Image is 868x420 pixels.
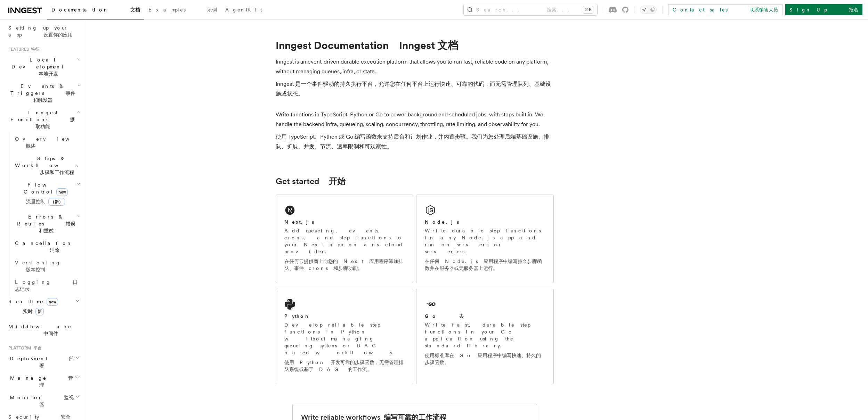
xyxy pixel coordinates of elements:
[276,195,413,283] a: Next.jsAdd queueing, events, crons, and step functions to your Next app on any cloud provider.在任何...
[276,39,554,51] h1: Inngest Documentation
[39,71,58,76] font: 本地开发
[221,2,266,19] a: AgentKit
[6,106,82,133] button: Inngest Functions 摄取功能
[12,256,82,276] a: Versioning 版本控制
[284,321,405,376] p: Develop reliable step functions in Python without managing queueing systems or DAG based workflows.
[425,321,545,369] p: Write fast, durable step functions in your Go application using the standard library.
[6,320,82,340] button: Middleware 中间件
[31,47,39,52] font: 特征
[6,345,42,351] span: Platform
[51,7,140,13] span: Documentation
[6,56,77,77] span: Local Development
[6,298,58,318] span: Realtime
[284,219,314,225] h2: Next.js
[43,331,58,336] font: 中间件
[12,240,83,254] span: Cancellation
[12,213,77,234] span: Errors & Retries
[329,176,346,186] font: 开始
[12,155,88,176] span: Steps & Workflows
[148,7,217,13] span: Examples
[8,25,73,38] span: Setting up your app
[284,360,404,372] font: 使用 Python 开发可靠的步骤函数，无需管理排队系统或基于 DAG 的工作流。
[416,195,554,283] a: Node.jsWrite durable step functions in any Node.js app and run on servers or serverless.在任何 Node....
[61,414,71,420] font: 安全
[6,391,82,411] button: Monitor 监视器
[6,83,78,104] span: Events & Triggers
[12,133,82,152] a: Overview 概述
[668,4,782,15] a: Contact sales 联系销售人员
[12,181,76,208] span: Flow Control
[6,372,82,391] button: Manage 管理
[8,414,71,420] span: Security
[15,279,78,292] span: Logging
[23,308,44,314] font: 实时
[785,4,862,15] a: Sign Up 报名
[416,289,554,384] a: Go 去Write fast, durable step functions in your Go application using the standard library.使用标准库在 G...
[35,308,44,315] span: 新
[15,136,97,149] span: Overview
[849,7,858,13] font: 报名
[12,211,82,237] button: Errors & Retries 错误和重试
[47,2,144,19] a: Documentation 文档
[225,7,262,13] span: AgentKit
[47,298,58,306] span: new
[284,258,403,271] font: 在任何云提供商上向您的 Next 应用程序添加排队、事件、crons 和步骤功能。
[6,109,77,130] span: Inngest Functions
[276,133,549,150] font: 使用 TypeScript、Python 或 Go 编写函数来支持后台和计划作业，并内置步骤。我们为您处理后端基础设施、排队、扩展、并发、节流、速率限制和可观察性。
[6,47,39,52] span: Features
[6,80,82,106] button: Events & Triggers 事件和触发器
[640,6,657,14] button: Toggle dark mode
[284,227,405,274] p: Add queueing, events, crons, and step functions to your Next app on any cloud provider.
[6,352,82,372] button: Deployment 部署
[425,227,545,274] p: Write durable step functions in any Node.js app and run on servers or serverless.
[50,247,59,253] font: 消除
[207,7,217,13] font: 示例
[276,110,554,154] p: Write functions in TypeScript, Python or Go to power background and scheduled jobs, with steps bu...
[40,170,74,175] font: 步骤和工作流程
[464,4,597,15] button: Search... 搜索...⌘K
[6,374,75,388] span: Manage
[26,199,65,204] font: 流量控制
[144,2,221,19] a: Examples 示例
[12,152,82,179] button: Steps & Workflows 步骤和工作流程
[425,353,541,365] font: 使用标准库在 Go 应用程序中编写快速、持久的步骤函数。
[6,323,82,337] span: Middleware
[583,6,593,13] kbd: ⌘K
[425,313,464,320] h2: Go
[26,267,45,272] font: 版本控制
[33,346,42,351] font: 平台
[12,276,82,295] a: Logging 日志记录
[12,237,82,256] button: Cancellation 消除
[130,7,140,13] font: 文档
[6,394,75,408] span: Monitor
[425,219,459,225] h2: Node.js
[284,313,310,320] h2: Python
[749,7,778,13] font: 联系销售人员
[276,57,554,101] p: Inngest is an event-driven durable execution platform that allows you to run fast, reliable code ...
[12,179,82,211] button: Flow Controlnew流量控制（新）
[43,32,73,38] font: 设置你的应用
[276,81,551,97] font: Inngest 是一个事件驱动的持久执行平台，允许您在任何平台上运行快速、可靠的代码，而无需管理队列、基础设施或状态。
[26,143,35,149] font: 概述
[15,260,72,272] span: Versioning
[6,53,82,80] button: Local Development 本地开发
[6,133,82,295] div: Inngest Functions 摄取功能
[56,188,68,196] span: new
[276,176,346,186] a: Get started 开始
[276,289,413,384] a: PythonDevelop reliable step functions in Python without managing queueing systems or DAG based wo...
[459,313,464,319] font: 去
[399,39,458,51] font: Inngest 文档
[48,198,65,206] span: （新）
[547,7,573,13] font: 搜索...
[6,22,82,41] a: Setting up your app 设置你的应用
[6,355,75,369] span: Deployment
[425,258,542,271] font: 在任何 Node.js 应用程序中编写持久步骤函数并在服务器或无服务器上运行。
[6,295,82,320] button: Realtimenew实时新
